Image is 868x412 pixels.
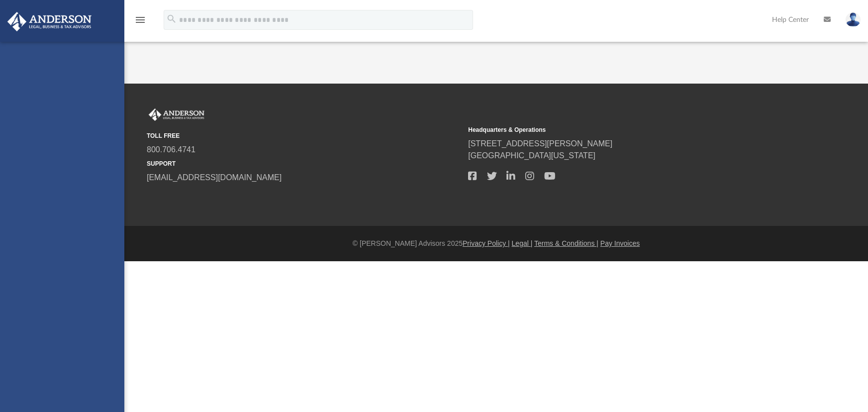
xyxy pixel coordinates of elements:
[134,19,146,26] a: menu
[134,14,146,26] i: menu
[147,173,282,182] a: [EMAIL_ADDRESS][DOMAIN_NAME]
[147,159,461,168] small: SUPPORT
[534,239,598,247] a: Terms & Conditions |
[166,13,177,24] i: search
[463,239,510,247] a: Privacy Policy |
[468,125,782,134] small: Headquarters & Operations
[147,108,206,121] img: Anderson Advisors Platinum Portal
[468,151,595,160] a: [GEOGRAPHIC_DATA][US_STATE]
[4,12,95,31] img: Anderson Advisors Platinum Portal
[600,239,640,247] a: Pay Invoices
[468,139,612,148] a: [STREET_ADDRESS][PERSON_NAME]
[147,131,461,140] small: TOLL FREE
[147,145,195,154] a: 800.706.4741
[124,238,868,249] div: © [PERSON_NAME] Advisors 2025
[512,239,533,247] a: Legal |
[846,12,861,27] img: User Pic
